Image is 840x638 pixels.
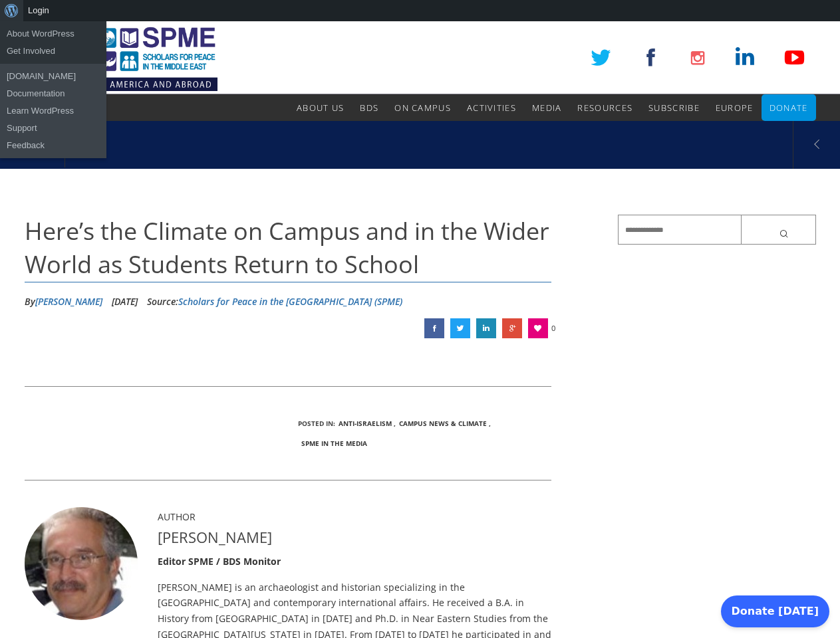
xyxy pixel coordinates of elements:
[35,295,102,308] a: [PERSON_NAME]
[25,215,549,280] span: Here’s the Climate on Campus and in the Wider World as Students Return to School
[394,94,451,121] a: On Campus
[648,94,700,121] a: Subscribe
[158,555,281,568] strong: Editor SPME / BDS Monitor
[297,102,344,114] span: About Us
[339,419,392,428] a: Anti-Israelism
[577,94,632,121] a: Resources
[25,21,217,94] img: SPME
[158,510,196,523] span: AUTHOR
[467,94,516,121] a: Activities
[394,102,451,114] span: On Campus
[450,318,470,338] a: Here’s the Climate on Campus and in the Wider World as Students Return to School
[424,318,444,338] a: Here’s the Climate on Campus and in the Wider World as Students Return to School
[770,94,808,121] a: Donate
[297,94,344,121] a: About Us
[467,102,516,114] span: Activities
[502,318,522,338] a: Here’s the Climate on Campus and in the Wider World as Students Return to School
[298,413,335,433] li: Posted In:
[551,318,555,338] span: 0
[476,318,496,338] a: Here’s the Climate on Campus and in the Wider World as Students Return to School
[532,102,562,114] span: Media
[770,102,808,114] span: Donate
[158,527,552,548] h4: [PERSON_NAME]
[716,102,754,114] span: Europe
[178,295,402,308] a: Scholars for Peace in the [GEOGRAPHIC_DATA] (SPME)
[360,102,378,114] span: BDS
[25,292,102,312] li: By
[301,439,367,448] a: SPME in the Media
[360,94,378,121] a: BDS
[112,292,138,312] li: [DATE]
[716,94,754,121] a: Europe
[648,102,700,114] span: Subscribe
[577,102,632,114] span: Resources
[399,419,487,428] a: Campus News & Climate
[147,292,402,312] div: Source:
[532,94,562,121] a: Media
